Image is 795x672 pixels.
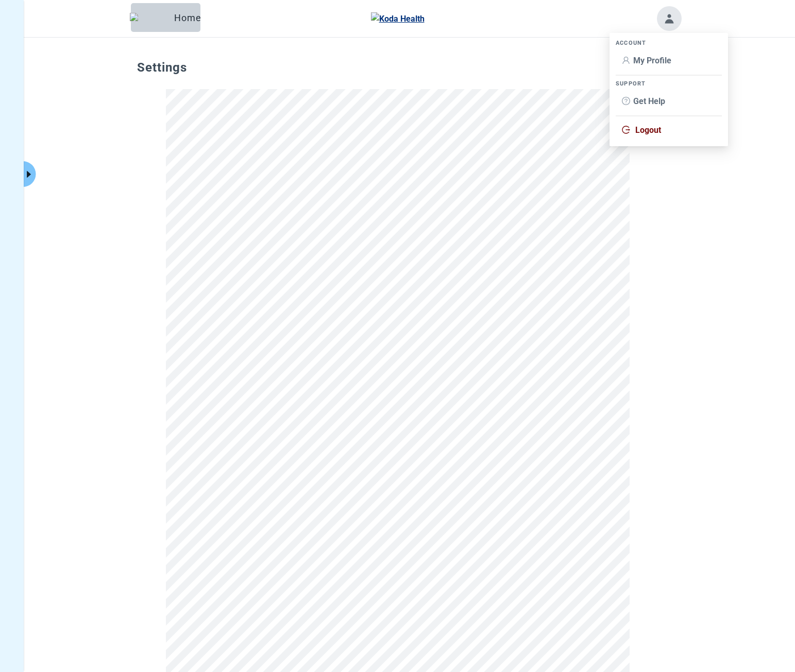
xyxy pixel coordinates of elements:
[130,13,170,22] img: Elephant
[139,12,192,23] div: Home
[633,96,665,106] span: Get Help
[24,169,33,179] span: caret-right
[622,126,630,134] span: logout
[616,39,722,47] div: ACCOUNT
[610,33,728,146] ul: Account menu
[616,80,722,88] div: SUPPORT
[371,12,425,25] img: Koda Health
[635,125,661,135] span: Logout
[131,3,200,32] button: ElephantHome
[622,56,630,64] span: user
[622,97,630,105] span: question-circle
[657,6,682,31] button: Toggle account menu
[633,56,671,65] span: My Profile
[23,161,36,187] button: Expand menu
[137,60,658,83] h1: Settings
